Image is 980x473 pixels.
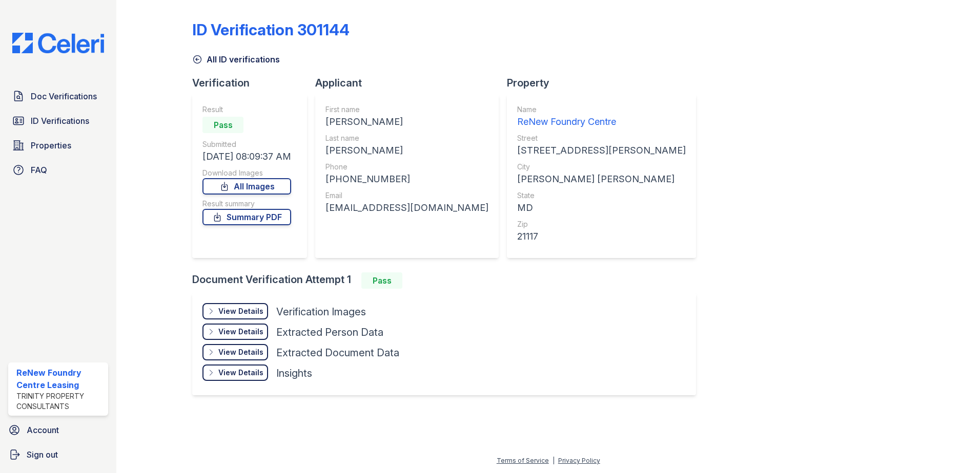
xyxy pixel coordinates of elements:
[202,178,291,195] a: All Images
[202,149,291,164] div: [DATE] 08:09:37 AM
[517,190,686,201] div: State
[276,346,399,360] div: Extracted Document Data
[16,391,104,412] div: Trinity Property Consultants
[31,115,89,127] span: ID Verifications
[218,306,263,316] div: View Details
[497,457,549,464] a: Terms of Service
[558,457,600,464] a: Privacy Policy
[325,172,488,186] div: [PHONE_NUMBER]
[202,104,291,115] div: Result
[517,104,686,129] a: Name ReNew Foundry Centre
[517,133,686,143] div: Street
[31,139,71,152] span: Properties
[315,76,507,90] div: Applicant
[325,104,488,115] div: First name
[202,199,291,209] div: Result summary
[325,115,488,129] div: [PERSON_NAME]
[31,164,47,176] span: FAQ
[202,168,291,178] div: Download Images
[517,143,686,158] div: [STREET_ADDRESS][PERSON_NAME]
[4,444,112,465] a: Sign out
[517,104,686,115] div: Name
[202,117,243,133] div: Pass
[202,209,291,225] a: Summary PDF
[218,327,263,337] div: View Details
[325,201,488,215] div: [EMAIL_ADDRESS][DOMAIN_NAME]
[192,53,280,66] a: All ID verifications
[8,135,108,156] a: Properties
[16,367,104,391] div: ReNew Foundry Centre Leasing
[517,201,686,215] div: MD
[507,76,704,90] div: Property
[192,20,350,39] div: ID Verification 301144
[202,139,291,149] div: Submitted
[218,368,263,378] div: View Details
[325,133,488,143] div: Last name
[517,115,686,129] div: ReNew Foundry Centre
[31,90,97,102] span: Doc Verifications
[325,162,488,172] div: Phone
[8,160,108,180] a: FAQ
[276,325,383,339] div: Extracted Person Data
[276,305,366,319] div: Verification Images
[218,347,263,357] div: View Details
[276,366,312,380] div: Insights
[4,33,112,53] img: CE_Logo_Blue-a8612792a0a2168367f1c8372b55b34899dd931a85d93a1a3d3e32e68fde9ad4.png
[192,272,704,289] div: Document Verification Attempt 1
[27,448,58,461] span: Sign out
[517,219,686,229] div: Zip
[4,420,112,440] a: Account
[517,229,686,244] div: 21117
[517,172,686,186] div: [PERSON_NAME] [PERSON_NAME]
[553,457,555,464] div: |
[517,162,686,172] div: City
[325,190,488,201] div: Email
[8,111,108,131] a: ID Verifications
[8,86,108,106] a: Doc Verifications
[325,143,488,158] div: [PERSON_NAME]
[361,272,402,289] div: Pass
[192,76,315,90] div: Verification
[27,424,59,436] span: Account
